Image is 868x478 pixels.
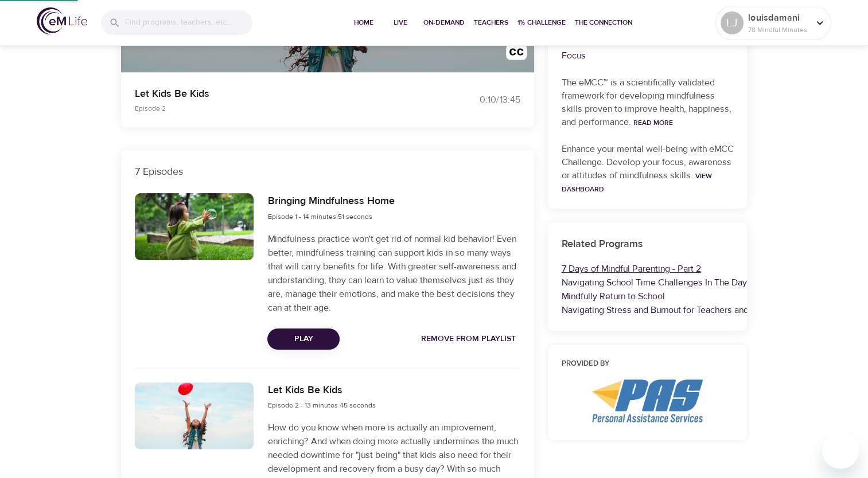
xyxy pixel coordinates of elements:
iframe: Button to launch messaging window [822,432,859,469]
h6: Related Programs [562,236,734,253]
span: Episode 2 - 13 minutes 45 seconds [267,401,375,410]
span: On-Demand [423,17,465,29]
button: Play [267,328,340,350]
a: Mindfully Return to School [562,291,665,302]
p: Focus [562,49,734,62]
div: LJ [721,11,744,34]
h6: Provided by [562,358,734,370]
span: 1% Challenge [517,17,566,29]
p: 78 Mindful Minutes [748,25,809,35]
span: Episode 1 - 14 minutes 51 seconds [267,212,372,221]
button: Transcript/Closed Captions (c) [499,37,534,72]
h6: Let Kids Be Kids [267,382,375,399]
p: 7 Episodes [135,164,520,179]
p: Episode 2 [135,103,421,113]
p: Mindfulness practice won't get rid of normal kid behavior! Even better, mindfulness training can ... [267,232,520,315]
span: Remove from Playlist [421,332,516,346]
span: Live [387,17,414,29]
button: Remove from Playlist [417,328,520,350]
a: 7 Days of Mindful Parenting - Part 2 [562,263,701,275]
p: The eMCC™ is a scientifically validated framework for developing mindfulness skills proven to imp... [562,76,734,129]
p: Let Kids Be Kids [135,86,421,101]
img: open_caption.svg [506,44,527,65]
a: View Dashboard [562,171,712,194]
p: louisdamani [748,11,809,25]
a: Read More [633,118,673,127]
span: The Connection [575,17,632,29]
p: Enhance your mental well-being with eMCC Challenge. Develop your focus, awareness or attitudes of... [562,143,734,195]
h6: Bringing Mindfulness Home [267,193,394,210]
a: Navigating School Time Challenges In The Days Of Delta [562,277,787,288]
a: Navigating Stress and Burnout for Teachers and School Staff [562,304,798,316]
span: Play [277,332,330,346]
span: Teachers [474,17,508,29]
span: Home [350,17,377,29]
img: logo [37,7,87,34]
input: Find programs, teachers, etc... [125,10,252,35]
div: 0:10 / 13:45 [434,93,520,107]
img: PAS%20logo.png [592,379,702,422]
